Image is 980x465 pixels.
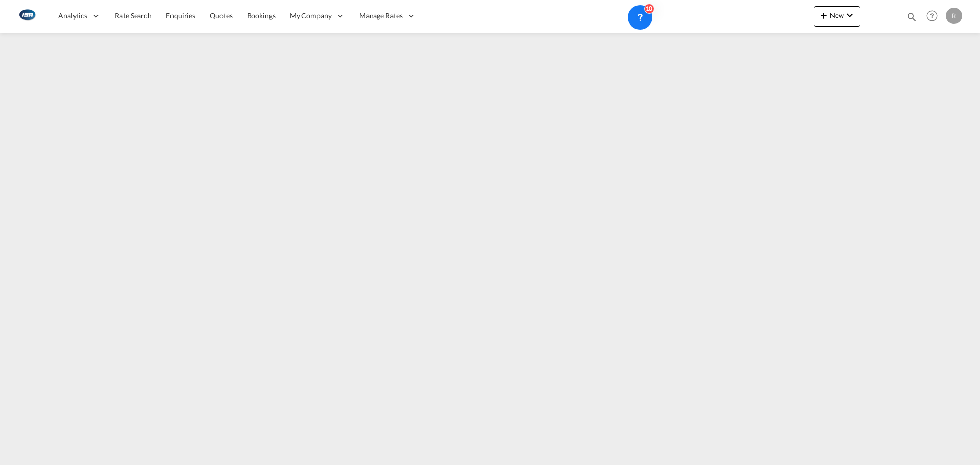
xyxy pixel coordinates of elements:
[818,9,830,21] md-icon: icon-plus 400-fg
[58,11,87,21] span: Analytics
[359,11,403,21] span: Manage Rates
[290,11,332,21] span: My Company
[210,11,232,20] span: Quotes
[818,11,856,19] span: New
[946,8,962,24] div: R
[814,6,860,27] button: icon-plus 400-fgNewicon-chevron-down
[247,11,276,20] span: Bookings
[166,11,195,20] span: Enquiries
[906,11,917,27] div: icon-magnify
[923,7,941,25] span: Help
[15,5,38,28] img: 1aa151c0c08011ec8d6f413816f9a227.png
[923,7,946,26] div: Help
[115,11,152,20] span: Rate Search
[844,9,856,21] md-icon: icon-chevron-down
[906,11,917,22] md-icon: icon-magnify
